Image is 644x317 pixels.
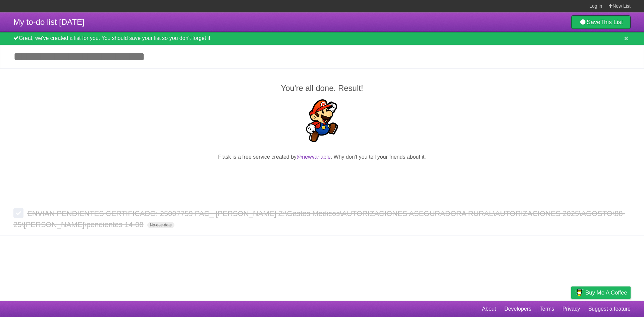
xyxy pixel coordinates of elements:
span: No due date [147,222,174,228]
a: SaveThis List [571,15,631,29]
a: Suggest a feature [588,303,631,315]
h2: You're all done. Result! [13,82,631,94]
iframe: X Post Button [310,169,334,179]
img: Buy me a coffee [575,287,584,298]
img: Super Mario [301,99,343,142]
a: Terms [540,303,554,315]
span: Buy me a coffee [585,287,627,299]
a: @newvariable [297,154,331,160]
span: My to-do list [DATE] [13,17,85,27]
a: Privacy [562,303,580,315]
label: Done [13,208,23,218]
a: Developers [504,303,531,315]
a: Buy me a coffee [571,286,631,299]
p: Flask is a free service created by . Why don't you tell your friends about it. [13,153,631,161]
b: This List [600,19,623,25]
span: ENVIAN PENDIENTES CERTIFICADO: 25007759 PAC_ [PERSON_NAME] Z:\Gastos Medicos\AUTORIZACIONES ASEGU... [13,209,625,229]
a: About [482,303,496,315]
